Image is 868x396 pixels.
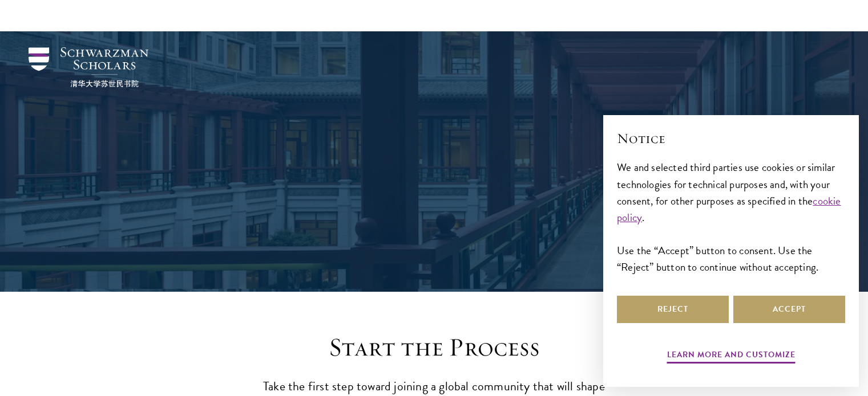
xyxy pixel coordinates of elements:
[733,296,845,323] button: Accept
[667,348,796,365] button: Learn more and customize
[257,332,611,364] h2: Start the Process
[617,193,841,226] a: cookie policy
[29,47,148,87] img: Schwarzman Scholars
[617,159,845,275] div: We and selected third parties use cookies or similar technologies for technical purposes and, wit...
[617,296,729,323] button: Reject
[617,129,845,148] h2: Notice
